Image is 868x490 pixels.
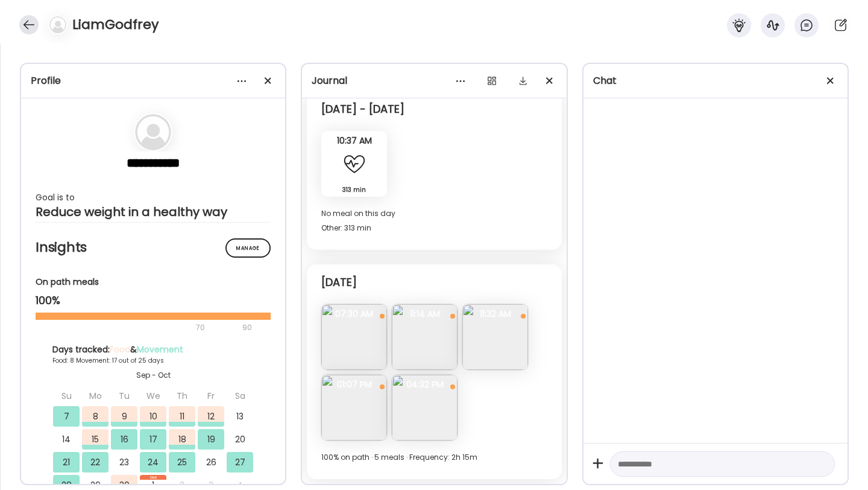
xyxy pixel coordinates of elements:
div: 9 [111,406,137,427]
div: On path meals [36,276,271,288]
div: 8 [82,406,108,427]
div: 12 [198,406,224,427]
img: images%2FUAwOHZjgBffkJIGblYu5HPnSMUM2%2FEPYbIAXAbTcPPptPlwTW%2FhEZR8dGvu27zqlHfWcgq_240 [321,304,387,370]
div: 11 [169,406,195,427]
div: Journal [312,74,556,88]
div: Th [169,386,195,406]
span: 10:37 AM [321,135,387,146]
div: Reduce weight in a healthy way [36,205,271,219]
div: 17 [140,429,166,450]
div: [DATE] [321,275,357,290]
div: No meal on this day Other: 313 min [321,206,547,235]
div: Tu [111,386,137,406]
div: 26 [198,452,224,472]
img: bg-avatar-default.svg [49,16,66,33]
div: 22 [82,452,108,472]
div: We [140,386,166,406]
div: Chat [593,74,838,88]
div: 24 [140,452,166,472]
img: images%2FUAwOHZjgBffkJIGblYu5HPnSMUM2%2FVGxp8oVG1FV6PENhhOpq%2F9c3Y1DnYutGhlJIpCkT3_240 [321,375,387,441]
div: 23 [111,452,137,472]
div: Mo [82,386,108,406]
div: Fr [198,386,224,406]
span: 01:07 PM [321,379,387,390]
div: Manage [225,238,271,258]
div: 70 [36,320,239,335]
div: 16 [111,429,137,450]
img: images%2FUAwOHZjgBffkJIGblYu5HPnSMUM2%2FLRsCjRMXfZKxzOsRtyFT%2FSzkoyeH0GK8gxL4Xmsxb_240 [392,375,458,441]
div: 15 [82,429,108,450]
div: 14 [53,429,80,450]
h2: Insights [36,238,271,256]
div: Su [53,386,80,406]
div: 100% [36,293,271,308]
div: 21 [53,452,80,472]
div: 19 [198,429,224,450]
img: images%2FUAwOHZjgBffkJIGblYu5HPnSMUM2%2FD5eJnjLmkVDujmVfZF3v%2FcaFq6QYS0l2knmhHSh0w_240 [392,304,458,370]
img: bg-avatar-default.svg [135,114,171,150]
h4: LiamGodfrey [72,15,159,34]
div: 20 [227,429,253,450]
img: images%2FUAwOHZjgBffkJIGblYu5HPnSMUM2%2FYt04hfYTrJZmGBIVen8e%2Fa5THT3FP18oUPF0eNPKn_240 [462,304,528,370]
span: 11:14 AM [392,308,458,319]
div: [DATE] - [DATE] [321,102,404,116]
span: 04:32 PM [392,379,458,390]
span: 07:30 AM [321,308,387,319]
div: 90 [241,320,253,335]
div: 27 [227,452,253,472]
div: 100% on path · 5 meals · Frequency: 2h 15m [321,450,547,465]
div: 18 [169,429,195,450]
div: 25 [169,452,195,472]
div: 10 [140,406,166,427]
div: Goal is to [36,190,271,205]
span: Food [110,343,130,355]
div: Profile [31,74,275,88]
div: Sep - Oct [52,370,254,381]
div: 13 [227,406,253,427]
div: Days tracked: & [52,343,254,356]
span: 11:32 AM [462,308,528,319]
div: Sa [227,386,253,406]
span: Movement [137,343,183,355]
div: 313 min [326,183,382,196]
div: Food: 8 Movement: 17 out of 25 days [52,356,254,365]
div: 7 [53,406,80,427]
div: Oct [140,475,166,480]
